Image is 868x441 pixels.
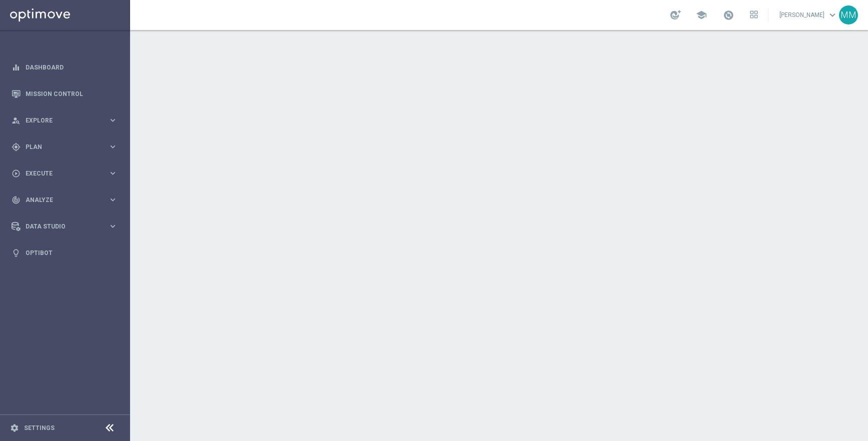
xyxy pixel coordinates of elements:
div: MM [839,5,858,24]
i: play_circle_outline [12,169,21,178]
div: Execute [12,169,108,178]
button: equalizer Dashboard [11,63,118,71]
button: person_search Explore keyboard_arrow_right [11,116,118,124]
span: keyboard_arrow_down [827,9,838,20]
div: Dashboard [12,54,118,80]
span: Data Studio [26,223,108,229]
div: Data Studio [12,222,108,231]
span: Explore [26,117,108,123]
i: keyboard_arrow_right [108,115,118,125]
i: keyboard_arrow_right [108,168,118,178]
i: settings [10,423,19,432]
div: Analyze [12,195,108,204]
span: Analyze [26,197,108,203]
i: keyboard_arrow_right [108,142,118,151]
a: Mission Control [26,80,118,107]
span: Plan [26,144,108,150]
i: gps_fixed [12,142,21,151]
span: school [696,9,707,20]
div: Plan [12,142,108,151]
a: Settings [24,425,55,431]
button: Data Studio keyboard_arrow_right [11,222,118,230]
i: keyboard_arrow_right [108,221,118,231]
a: [PERSON_NAME]keyboard_arrow_down [778,7,839,22]
i: keyboard_arrow_right [108,195,118,204]
button: lightbulb Optibot [11,249,118,257]
a: Optibot [26,239,118,266]
i: lightbulb [12,248,21,257]
i: person_search [12,116,21,125]
button: track_changes Analyze keyboard_arrow_right [11,196,118,204]
button: Mission Control [11,90,118,98]
a: Dashboard [26,54,118,80]
i: track_changes [12,195,21,204]
div: Mission Control [12,80,118,107]
button: gps_fixed Plan keyboard_arrow_right [11,143,118,151]
span: Execute [26,170,108,176]
i: equalizer [12,63,21,72]
div: Explore [12,116,108,125]
div: Optibot [12,239,118,266]
button: play_circle_outline Execute keyboard_arrow_right [11,169,118,177]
